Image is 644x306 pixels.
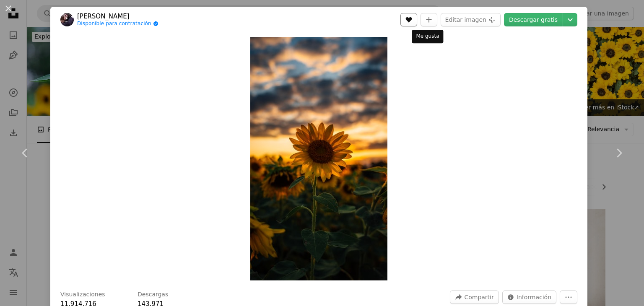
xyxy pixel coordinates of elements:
[60,13,74,26] img: Ve al perfil de Mike Marrah
[250,37,387,280] img: Fotografía de enfoque selectivo del campo de girasoles amarillos durante la hora dorada
[441,13,501,26] button: Editar imagen
[60,290,105,299] h3: Visualizaciones
[563,13,577,26] button: Elegir el tamaño de descarga
[138,290,168,299] h3: Descargas
[560,290,577,304] button: Más acciones
[504,13,563,26] a: Descargar gratis
[450,290,499,304] button: Compartir esta imagen
[77,12,158,21] a: [PERSON_NAME]
[464,291,493,303] span: Compartir
[517,291,551,303] span: Información
[502,290,556,304] button: Estadísticas sobre esta imagen
[412,30,443,43] div: Me gusta
[421,13,437,26] button: Añade a la colección
[250,37,387,280] button: Ampliar en esta imagen
[77,21,158,27] a: Disponible para contratación
[400,13,417,26] button: Me gusta
[594,113,644,193] a: Siguiente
